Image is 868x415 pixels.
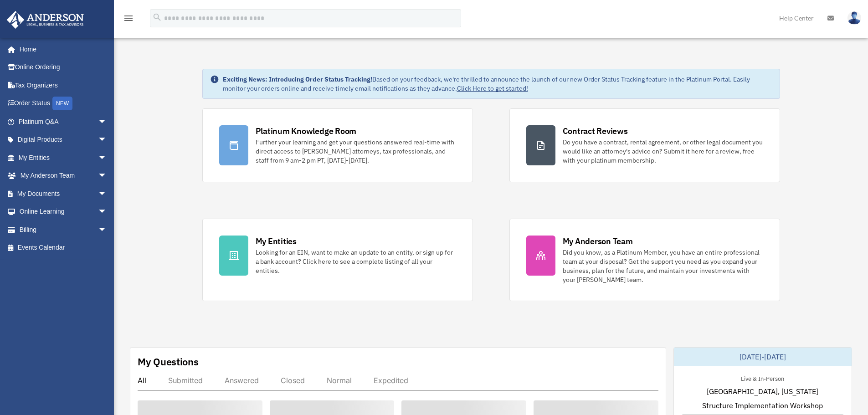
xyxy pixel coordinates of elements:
span: arrow_drop_down [98,184,116,203]
div: [DATE]-[DATE] [674,348,852,366]
div: Looking for an EIN, want to make an update to an entity, or sign up for a bank account? Click her... [256,248,456,275]
a: Billingarrow_drop_down [6,220,121,239]
i: menu [123,13,134,24]
img: User Pic [847,11,861,25]
a: Online Ordering [6,58,121,77]
a: Platinum Knowledge Room Further your learning and get your questions answered real-time with dire... [202,108,473,182]
div: Closed [281,376,305,385]
span: arrow_drop_down [98,149,116,167]
div: Contract Reviews [563,125,628,137]
div: All [138,376,146,385]
div: Submitted [168,376,203,385]
a: Contract Reviews Do you have a contract, rental agreement, or other legal document you would like... [509,108,780,182]
span: arrow_drop_down [98,113,116,131]
div: Do you have a contract, rental agreement, or other legal document you would like an attorney's ad... [563,138,763,165]
a: Digital Productsarrow_drop_down [6,131,121,149]
div: Expedited [374,376,408,385]
span: [GEOGRAPHIC_DATA], [US_STATE] [707,386,818,397]
a: My Entities Looking for an EIN, want to make an update to an entity, or sign up for a bank accoun... [202,219,473,301]
div: Platinum Knowledge Room [256,125,357,137]
i: search [152,12,162,22]
span: Structure Implementation Workshop [702,400,823,411]
span: arrow_drop_down [98,167,116,185]
div: Based on your feedback, we're thrilled to announce the launch of our new Order Status Tracking fe... [223,75,772,93]
a: My Anderson Team Did you know, as a Platinum Member, you have an entire professional team at your... [509,219,780,301]
a: Home [6,40,116,58]
a: Online Learningarrow_drop_down [6,203,121,221]
strong: Exciting News: Introducing Order Status Tracking! [223,75,372,83]
a: My Entitiesarrow_drop_down [6,149,121,167]
a: My Documentsarrow_drop_down [6,184,121,203]
div: My Questions [138,355,199,369]
a: Order StatusNEW [6,94,121,113]
a: Tax Organizers [6,76,121,94]
div: Answered [225,376,259,385]
div: Normal [327,376,352,385]
a: Click Here to get started! [457,84,528,92]
div: Did you know, as a Platinum Member, you have an entire professional team at your disposal? Get th... [563,248,763,284]
span: arrow_drop_down [98,131,116,149]
div: My Entities [256,236,297,247]
a: menu [123,16,134,24]
div: Further your learning and get your questions answered real-time with direct access to [PERSON_NAM... [256,138,456,165]
span: arrow_drop_down [98,203,116,221]
div: Live & In-Person [734,373,791,383]
a: Events Calendar [6,239,121,257]
img: Anderson Advisors Platinum Portal [4,11,87,29]
a: Platinum Q&Aarrow_drop_down [6,113,121,131]
div: My Anderson Team [563,236,633,247]
span: arrow_drop_down [98,220,116,239]
a: My Anderson Teamarrow_drop_down [6,167,121,185]
div: NEW [52,97,72,110]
